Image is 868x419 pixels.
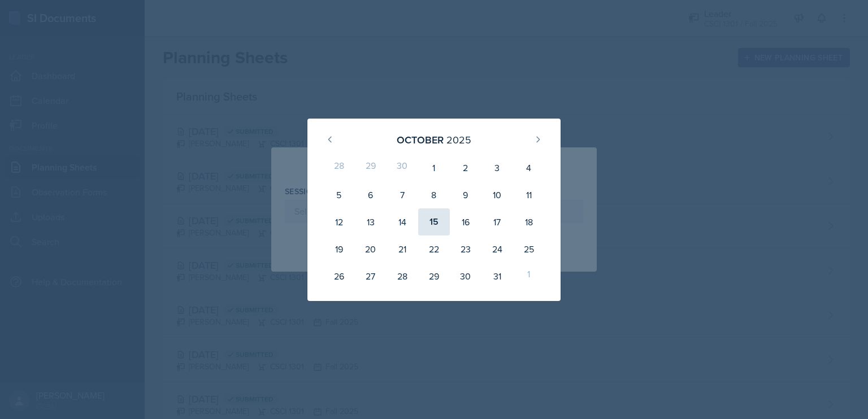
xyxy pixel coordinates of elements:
[387,235,418,263] div: 21
[513,181,545,208] div: 11
[323,181,355,208] div: 5
[355,263,387,290] div: 27
[355,208,387,235] div: 13
[323,263,355,290] div: 26
[323,235,355,263] div: 19
[418,181,450,208] div: 8
[387,263,418,290] div: 28
[387,181,418,208] div: 7
[450,208,481,235] div: 16
[387,208,418,235] div: 14
[355,181,387,208] div: 6
[397,132,444,147] div: October
[323,154,355,181] div: 28
[450,263,481,290] div: 30
[513,263,545,290] div: 1
[355,154,387,181] div: 29
[513,154,545,181] div: 4
[481,181,513,208] div: 10
[355,235,387,263] div: 20
[481,154,513,181] div: 3
[450,235,481,263] div: 23
[418,154,450,181] div: 1
[481,263,513,290] div: 31
[446,132,471,147] div: 2025
[481,208,513,235] div: 17
[418,208,450,235] div: 15
[513,235,545,263] div: 25
[450,181,481,208] div: 9
[513,208,545,235] div: 18
[481,235,513,263] div: 24
[418,235,450,263] div: 22
[323,208,355,235] div: 12
[450,154,481,181] div: 2
[418,263,450,290] div: 29
[387,154,418,181] div: 30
